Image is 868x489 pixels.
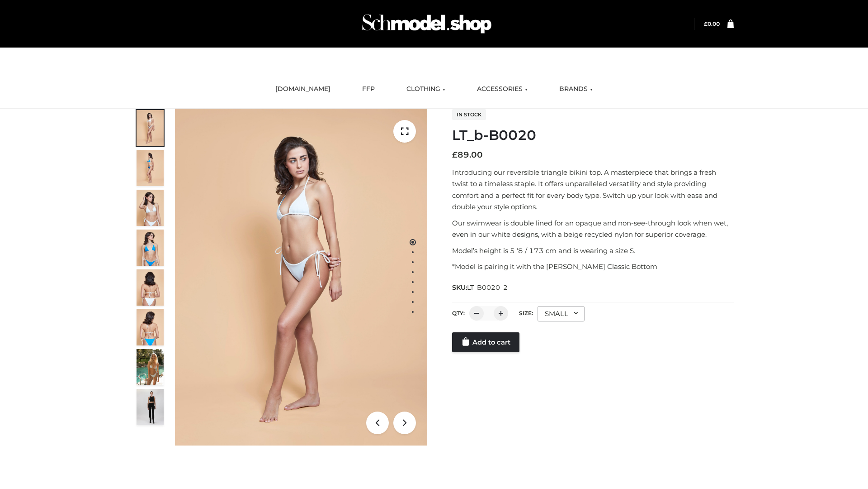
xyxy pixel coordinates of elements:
[355,79,382,99] a: FFP
[175,109,427,446] img: LT_b-B0020
[452,150,458,160] span: £
[137,269,164,306] img: ArielClassicBikiniTop_CloudNine_AzureSky_OW114ECO_7-scaled.jpg
[137,230,164,266] img: ArielClassicBikiniTop_CloudNine_AzureSky_OW114ECO_4-scaled.jpg
[552,79,599,99] a: BRANDS
[452,167,734,213] p: Introducing our reversible triangle bikini top. A masterpiece that brings a fresh twist to a time...
[452,245,734,257] p: Model’s height is 5 ‘8 / 173 cm and is wearing a size S.
[269,79,337,99] a: [DOMAIN_NAME]
[137,150,164,186] img: ArielClassicBikiniTop_CloudNine_AzureSky_OW114ECO_2-scaled.jpg
[137,110,164,146] img: ArielClassicBikiniTop_CloudNine_AzureSky_OW114ECO_1-scaled.jpg
[519,310,533,316] label: Size:
[452,127,734,144] h1: LT_b-B0020
[538,306,585,321] div: SMALL
[359,6,495,42] img: Schmodel Admin 964
[467,283,508,292] span: LT_B0020_2
[137,309,164,345] img: ArielClassicBikiniTop_CloudNine_AzureSky_OW114ECO_8-scaled.jpg
[137,349,164,385] img: Arieltop_CloudNine_AzureSky2.jpg
[452,261,734,273] p: *Model is pairing it with the [PERSON_NAME] Classic Bottom
[452,332,519,352] a: Add to cart
[704,20,720,27] a: £0.00
[452,150,483,160] bdi: 89.00
[137,190,164,226] img: ArielClassicBikiniTop_CloudNine_AzureSky_OW114ECO_3-scaled.jpg
[704,20,720,27] bdi: 0.00
[452,282,509,293] span: SKU:
[452,310,465,316] label: QTY:
[400,79,452,99] a: CLOTHING
[452,217,734,240] p: Our swimwear is double lined for an opaque and non-see-through look when wet, even in our white d...
[452,109,486,120] span: In stock
[704,20,708,27] span: £
[470,79,534,99] a: ACCESSORIES
[137,389,164,425] img: 49df5f96394c49d8b5cbdcda3511328a.HD-1080p-2.5Mbps-49301101_thumbnail.jpg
